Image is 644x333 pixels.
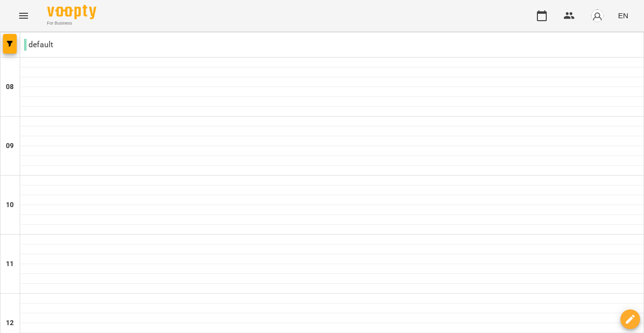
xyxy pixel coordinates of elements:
[6,141,14,151] h6: 09
[24,39,53,51] p: default
[12,4,35,28] button: Menu
[6,318,14,329] h6: 12
[6,82,14,92] h6: 08
[590,9,604,23] img: avatar_s.png
[6,259,14,270] h6: 11
[6,200,14,211] h6: 10
[47,5,96,19] img: Voopty Logo
[614,6,632,25] button: EN
[618,10,628,21] span: EN
[47,20,96,27] span: For Business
